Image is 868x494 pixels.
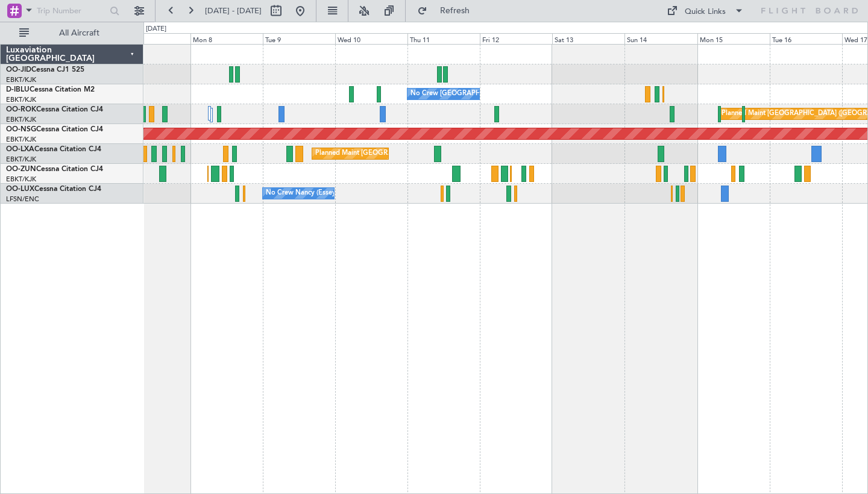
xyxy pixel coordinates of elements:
[661,1,750,20] button: Quick Links
[6,146,101,153] a: OO-LXACessna Citation CJ4
[6,166,36,173] span: OO-ZUN
[6,175,36,184] a: EBKT/KJK
[6,115,36,124] a: EBKT/KJK
[6,155,36,164] a: EBKT/KJK
[205,5,262,16] span: [DATE] - [DATE]
[263,33,335,44] div: Tue 9
[685,6,726,18] div: Quick Links
[6,186,101,193] a: OO-LUXCessna Citation CJ4
[6,66,31,73] span: OO-JID
[6,66,84,73] a: OO-JIDCessna CJ1 525
[6,75,36,84] a: EBKT/KJK
[266,184,338,202] div: No Crew Nancy (Essey)
[6,86,30,93] span: D-IBLU
[480,33,552,44] div: Fri 12
[146,24,166,34] div: [DATE]
[697,33,770,44] div: Mon 15
[6,86,95,93] a: D-IBLUCessna Citation M2
[6,106,103,113] a: OO-ROKCessna Citation CJ4
[118,33,190,44] div: Sun 7
[552,33,624,44] div: Sat 13
[31,29,127,37] span: All Aircraft
[13,23,131,43] button: All Aircraft
[407,33,480,44] div: Thu 11
[770,33,842,44] div: Tue 16
[6,195,39,204] a: LFSN/ENC
[335,33,407,44] div: Wed 10
[410,85,612,103] div: No Crew [GEOGRAPHIC_DATA] ([GEOGRAPHIC_DATA] National)
[6,146,34,153] span: OO-LXA
[6,126,103,133] a: OO-NSGCessna Citation CJ4
[190,33,263,44] div: Mon 8
[624,33,697,44] div: Sun 14
[430,7,480,15] span: Refresh
[6,106,36,113] span: OO-ROK
[6,95,36,104] a: EBKT/KJK
[412,1,484,20] button: Refresh
[6,186,34,193] span: OO-LUX
[315,145,533,163] div: Planned Maint [GEOGRAPHIC_DATA] ([GEOGRAPHIC_DATA] National)
[37,2,106,20] input: Trip Number
[6,126,36,133] span: OO-NSG
[6,135,36,144] a: EBKT/KJK
[6,166,103,173] a: OO-ZUNCessna Citation CJ4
